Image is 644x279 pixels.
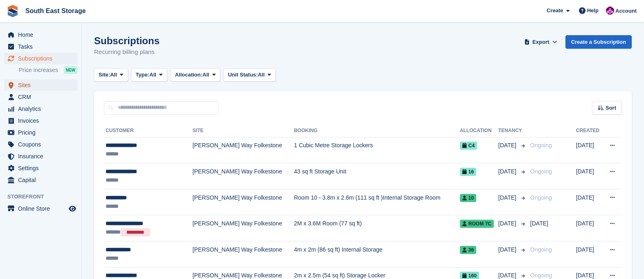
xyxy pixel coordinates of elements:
[460,124,498,137] th: Allocation
[19,65,77,74] a: Price increases NEW
[228,71,258,79] span: Unit Status:
[203,71,209,79] span: All
[136,71,150,79] span: Type:
[530,142,552,148] span: Ongoing
[460,142,477,150] span: C4
[4,127,77,138] a: menu
[460,168,476,176] span: 16
[18,41,67,52] span: Tasks
[68,204,77,214] a: Preview store
[64,66,77,74] div: NEW
[4,103,77,115] a: menu
[530,194,552,201] span: Ongoing
[175,71,203,79] span: Allocation:
[4,53,77,64] a: menu
[547,7,563,15] span: Create
[576,189,603,215] td: [DATE]
[4,79,77,91] a: menu
[193,137,294,163] td: [PERSON_NAME] Way Folkestone
[193,189,294,215] td: [PERSON_NAME] Way Folkestone
[193,241,294,268] td: [PERSON_NAME] Way Folkestone
[294,215,459,241] td: 2M x 3.6M Room (77 sq ft)
[18,53,67,64] span: Subscriptions
[294,163,459,189] td: 43 sq ft Storage Unit
[460,220,494,228] span: Room 7c
[4,29,77,40] a: menu
[258,71,265,79] span: All
[498,219,518,228] span: [DATE]
[294,189,459,215] td: Room 10 - 3.8m x 2.6m (111 sq ft )Internal Storage Room
[498,167,518,176] span: [DATE]
[149,71,156,79] span: All
[94,68,128,82] button: Site: All
[498,245,518,254] span: [DATE]
[171,68,221,82] button: Allocation: All
[294,124,459,137] th: Booking
[530,220,548,227] span: [DATE]
[4,139,77,150] a: menu
[498,193,518,202] span: [DATE]
[565,35,632,49] a: Create a Subscription
[4,41,77,52] a: menu
[7,193,81,201] span: Storefront
[606,104,616,112] span: Sort
[530,246,552,253] span: Ongoing
[131,68,167,82] button: Type: All
[532,38,549,46] span: Export
[530,272,552,279] span: Ongoing
[18,151,67,162] span: Insurance
[18,115,67,126] span: Invoices
[294,241,459,268] td: 4m x 2m (86 sq ft) Internal Storage
[18,91,67,103] span: CRM
[193,163,294,189] td: [PERSON_NAME] Way Folkestone
[18,162,67,174] span: Settings
[18,127,67,138] span: Pricing
[460,194,476,202] span: 10
[4,115,77,126] a: menu
[576,124,603,137] th: Created
[18,103,67,115] span: Analytics
[576,241,603,268] td: [DATE]
[576,163,603,189] td: [DATE]
[193,124,294,137] th: Site
[94,47,160,57] p: Recurring billing plans
[498,141,518,150] span: [DATE]
[606,7,614,15] img: Simon Coulson
[7,5,19,17] img: stora-icon-8386f47178a22dfd0bd8f6a31ec36ba5ce8667c1dd55bd0f319d3a0aa187defe.svg
[18,79,67,91] span: Sites
[104,124,193,137] th: Customer
[4,91,77,103] a: menu
[460,246,476,254] span: 36
[18,139,67,150] span: Coupons
[4,174,77,186] a: menu
[576,137,603,163] td: [DATE]
[523,35,559,49] button: Export
[576,215,603,241] td: [DATE]
[110,71,117,79] span: All
[498,124,527,137] th: Tenancy
[223,68,275,82] button: Unit Status: All
[18,29,67,40] span: Home
[587,7,599,15] span: Help
[4,162,77,174] a: menu
[530,168,552,175] span: Ongoing
[99,71,110,79] span: Site:
[18,203,67,214] span: Online Store
[193,215,294,241] td: [PERSON_NAME] Way Folkestone
[19,66,58,74] span: Price increases
[22,4,89,18] a: South East Storage
[4,203,77,214] a: menu
[615,7,637,15] span: Account
[4,151,77,162] a: menu
[18,174,67,186] span: Capital
[294,137,459,163] td: 1 Cubic Metre Storage Lockers
[94,35,160,46] h1: Subscriptions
